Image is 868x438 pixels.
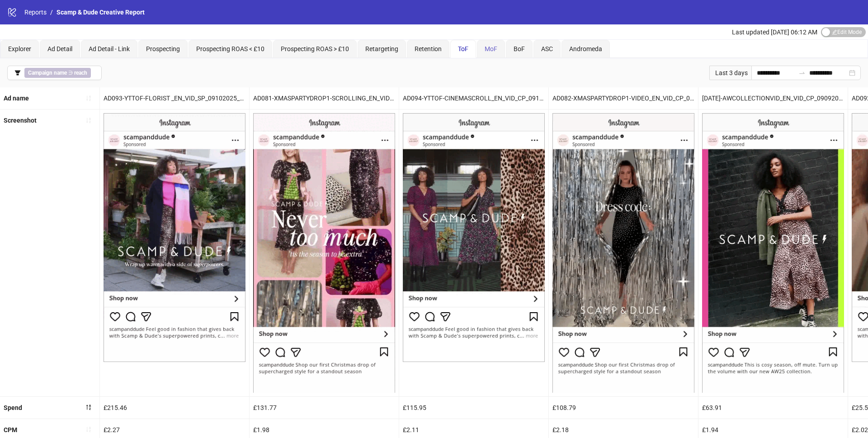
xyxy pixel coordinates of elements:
[552,113,694,392] img: Screenshot 120235560419040005
[250,397,399,419] div: £131.77
[709,66,751,80] div: Last 3 days
[8,45,31,52] span: Explorer
[732,29,817,36] span: Last updated [DATE] 06:12 AM
[4,404,22,411] b: Spend
[399,397,548,419] div: £115.95
[403,113,545,362] img: Screenshot 120235560360460005
[798,69,806,76] span: swap-right
[196,45,264,52] span: Prospecting ROAS < £10
[89,45,130,52] span: Ad Detail - Link
[47,45,72,52] span: Ad Detail
[458,45,468,52] span: ToF
[7,66,102,80] button: Campaign name ∋ reach
[569,45,602,52] span: Andromeda
[14,70,21,76] span: filter
[85,117,92,124] span: sort-ascending
[85,426,92,433] span: sort-ascending
[4,426,17,433] b: CPM
[365,45,398,52] span: Retargeting
[415,45,442,52] span: Retention
[4,95,29,102] b: Ad name
[50,7,53,17] li: /
[57,9,145,16] span: Scamp & Dude Creative Report
[698,397,848,419] div: £63.91
[146,45,180,52] span: Prospecting
[28,70,67,76] b: Campaign name
[104,113,245,362] img: Screenshot 120235560366270005
[485,45,497,52] span: MoF
[85,95,92,101] span: sort-ascending
[85,404,92,410] span: sort-descending
[549,397,698,419] div: £108.79
[798,69,806,76] span: to
[702,113,844,392] img: Screenshot 120234184947240005
[253,113,395,392] img: Screenshot 120235560416290005
[24,68,91,78] span: ∋
[100,87,249,109] div: AD093-YTTOF-FLORIST _EN_VID_SP_09102025_F_CC_SC24_USP8_BAU
[549,87,698,109] div: AD082-XMASPARTYDROP1-VIDEO_EN_VID_CP_08102025_F_CC_SC1_USP10_BAU
[514,45,525,52] span: BoF
[4,117,37,124] b: Screenshot
[281,45,349,52] span: Prospecting ROAS > £10
[23,7,48,17] a: Reports
[698,87,848,109] div: [DATE]-AWCOLLECTIONVID_EN_VID_CP_09092025_F_CC_SC1_USP11_BAU
[541,45,553,52] span: ASC
[399,87,548,109] div: AD094-YTTOF-CINEMASCROLL_EN_VID_CP_09102025_F_CC_SC17_USP8_BAU
[250,87,399,109] div: AD081-XMASPARTYDROP1-SCROLLING_EN_VID_CP_08102025_F_CC_SC1_USP10_BAU
[100,397,249,419] div: £215.46
[74,70,87,76] b: reach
